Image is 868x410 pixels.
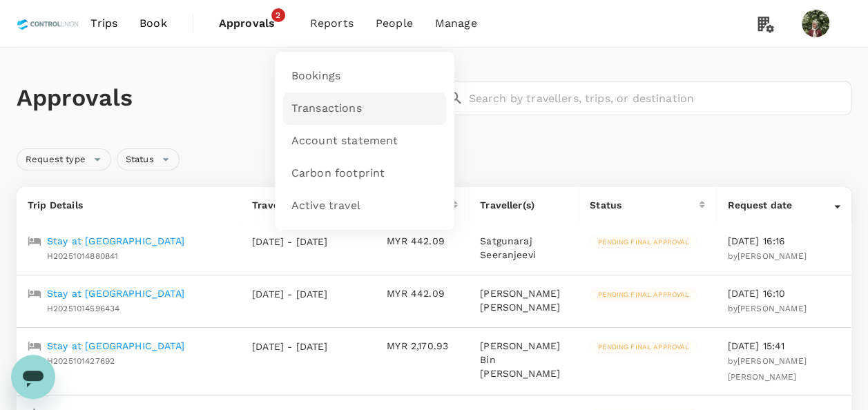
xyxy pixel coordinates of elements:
[17,8,79,39] img: Control Union Malaysia Sdn. Bhd.
[47,356,115,366] span: H2025101427692
[219,15,288,32] span: Approvals
[291,166,385,182] span: Carbon footprint
[480,339,568,380] p: [PERSON_NAME] Bin [PERSON_NAME]
[291,68,340,84] span: Bookings
[291,133,398,149] span: Account statement
[376,15,413,32] span: People
[271,8,285,22] span: 2
[283,125,446,157] a: Account statement
[727,339,840,353] p: [DATE] 15:41
[11,355,55,399] iframe: Button to launch messaging window
[727,304,806,313] span: by
[802,10,829,37] img: Nurnasyrah Binti Abdul Ghafur
[480,286,568,314] p: [PERSON_NAME] [PERSON_NAME]
[283,190,446,222] a: Active travel
[435,15,477,32] span: Manage
[252,287,328,301] p: [DATE] - [DATE]
[737,251,807,261] span: [PERSON_NAME]
[90,15,117,32] span: Trips
[28,198,230,212] p: Trip Details
[47,339,184,353] a: Stay at [GEOGRAPHIC_DATA]
[310,15,354,32] span: Reports
[283,60,446,92] a: Bookings
[252,235,328,248] p: [DATE] - [DATE]
[117,153,162,166] span: Status
[387,234,458,248] p: MYR 442.09
[469,81,852,115] input: Search by travellers, trips, or destination
[283,92,446,125] a: Transactions
[480,234,568,262] p: Satgunaraj Seeranjeevi
[283,157,446,190] a: Carbon footprint
[727,198,834,212] div: Request date
[139,15,167,32] span: Book
[727,234,840,248] p: [DATE] 16:16
[47,234,184,248] a: Stay at [GEOGRAPHIC_DATA]
[727,286,840,300] p: [DATE] 16:10
[387,339,458,353] p: MYR 2,170.93
[47,286,184,300] a: Stay at [GEOGRAPHIC_DATA]
[727,356,806,382] span: by
[17,148,111,170] div: Request type
[480,198,568,212] p: Traveller(s)
[47,251,118,261] span: H20251014880841
[737,304,807,313] span: [PERSON_NAME]
[590,198,699,212] div: Status
[47,304,119,313] span: H20251014596434
[590,237,697,247] span: Pending final approval
[590,342,697,352] span: Pending final approval
[291,101,362,117] span: Transactions
[727,356,806,382] span: [PERSON_NAME] [PERSON_NAME]
[252,340,328,353] p: [DATE] - [DATE]
[117,148,180,170] div: Status
[17,153,94,166] span: Request type
[252,198,358,212] div: Travel date
[291,198,360,214] span: Active travel
[590,290,697,300] span: Pending final approval
[387,286,458,300] p: MYR 442.09
[727,251,806,261] span: by
[17,84,432,113] h1: Approvals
